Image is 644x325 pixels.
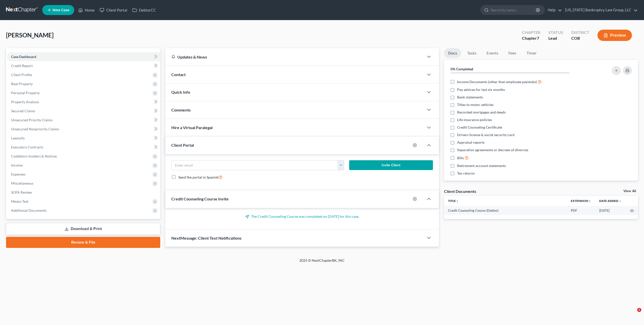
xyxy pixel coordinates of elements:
[522,35,540,41] div: Chapter
[7,52,160,61] a: Case Dashboard
[588,200,591,203] i: unfold_more
[11,118,53,122] span: Unsecured Priority Claims
[97,6,130,15] a: Client Portal
[571,35,589,41] div: COB
[171,90,190,94] span: Quick Info
[6,223,160,235] a: Download & Print
[349,160,433,170] button: Invite Client
[7,116,160,125] a: Unsecured Priority Claims
[548,30,563,35] div: Status
[457,155,464,160] span: Bills
[171,107,191,112] span: Comments
[504,48,520,58] a: Fees
[599,199,622,203] a: Date Added expand_more
[571,30,589,35] div: District
[548,35,563,41] div: Lead
[11,136,25,140] span: Lawsuits
[11,82,33,86] span: Real Property
[11,208,47,212] span: Additional Documents
[457,102,494,107] span: Titles to motor vehicles
[178,175,219,179] span: Send the portal in Spanish
[11,73,32,77] span: Client Profile
[179,258,465,267] div: 2025 © NextChapterBK, INC
[11,190,32,194] span: SOFA Review
[11,55,36,59] span: Case Dashboard
[11,64,33,68] span: Credit Report
[171,54,418,60] div: Updates & News
[171,236,242,240] span: NextMessage: Client Text Notifications
[457,147,528,152] span: Separation agreements or decrees of divorces
[11,199,28,203] span: Means Test
[171,125,213,130] span: Hire a Virtual Paralegal
[11,163,23,167] span: Income
[491,5,537,15] input: Search by name...
[482,48,502,58] a: Events
[7,125,160,134] a: Unsecured Nonpriority Claims
[53,8,69,12] span: New Case
[11,145,43,149] span: Executory Contracts
[6,237,160,248] a: Review & File
[6,31,54,39] span: [PERSON_NAME]
[11,91,40,95] span: Personal Property
[457,125,502,130] span: Credit Counseling Certificate
[7,106,160,116] a: Secured Claims
[456,200,459,203] i: unfold_more
[171,214,433,219] p: The Credit Counseling Course was completed on [DATE] for this case.
[522,48,541,58] a: Timer
[171,72,186,77] span: Contact
[11,127,59,131] span: Unsecured Nonpriority Claims
[457,171,475,176] span: Tax returns
[457,117,492,122] span: Life insurance policies
[463,48,480,58] a: Tasks
[7,61,160,70] a: Credit Report
[11,154,57,158] span: Codebtors Insiders & Notices
[623,189,636,193] a: View All
[571,199,591,203] a: Extensionunfold_more
[7,134,160,143] a: Lawsuits
[7,188,160,197] a: SOFA Review
[444,48,461,58] a: Docs
[451,67,473,71] strong: 0% Completed
[537,36,539,40] span: 7
[11,172,25,176] span: Expenses
[522,30,540,35] div: Chapter
[619,200,622,203] i: expand_more
[595,206,626,215] td: [DATE]
[457,163,506,168] span: Retirement account statements
[11,100,39,104] span: Property Analysis
[457,132,514,137] span: Drivers license & social security card
[171,196,229,201] span: Credit Counseling Course Invite
[171,143,194,147] span: Client Portal
[172,160,338,170] input: Enter email
[130,6,158,15] a: DebtorCC
[7,143,160,152] a: Executory Contracts
[457,140,485,145] span: Appraisal reports
[457,79,537,84] span: Income Documents (other than employee paystubs)
[545,6,562,15] a: Help
[11,181,33,185] span: Miscellaneous
[627,308,639,320] iframe: Intercom live chat
[457,95,483,100] span: Bank statements
[76,6,97,15] a: Home
[637,308,641,312] span: 1
[567,206,595,215] td: PDF
[444,189,476,194] div: Client Documents
[457,87,505,92] span: Pay advices for last six months
[444,206,567,215] td: Credit Counseling Course (Debtor)
[11,109,35,113] span: Secured Claims
[457,110,506,115] span: Recorded mortgages and deeds
[448,199,459,203] a: Titleunfold_more
[597,30,632,41] button: Preview
[562,6,638,15] a: [US_STATE] Bankruptcy Law Group, LLC
[7,97,160,106] a: Property Analysis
